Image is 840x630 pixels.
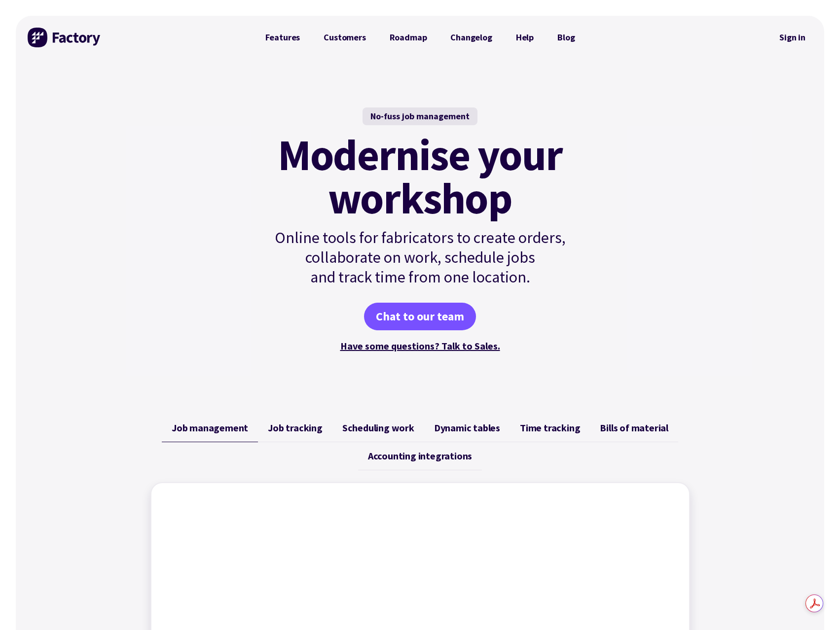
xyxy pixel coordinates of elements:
[268,422,323,434] span: Job tracking
[254,28,587,47] nav: Primary Navigation
[600,422,668,434] span: Bills of material
[434,422,500,434] span: Dynamic tables
[520,422,580,434] span: Time tracking
[378,28,439,47] a: Roadmap
[340,340,500,352] a: Have some questions? Talk to Sales.
[254,228,587,287] p: Online tools for fabricators to create orders, collaborate on work, schedule jobs and track time ...
[312,28,377,47] a: Customers
[363,107,477,125] div: No-fuss job management
[504,28,546,47] a: Help
[368,450,472,462] span: Accounting integrations
[172,422,248,434] span: Job management
[772,26,812,49] a: Sign in
[364,303,476,330] a: Chat to our team
[772,26,812,49] nav: Secondary Navigation
[546,28,586,47] a: Blog
[254,28,312,47] a: Features
[342,422,414,434] span: Scheduling work
[28,28,102,47] img: Factory
[278,133,562,220] mark: Modernise your workshop
[438,28,504,47] a: Changelog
